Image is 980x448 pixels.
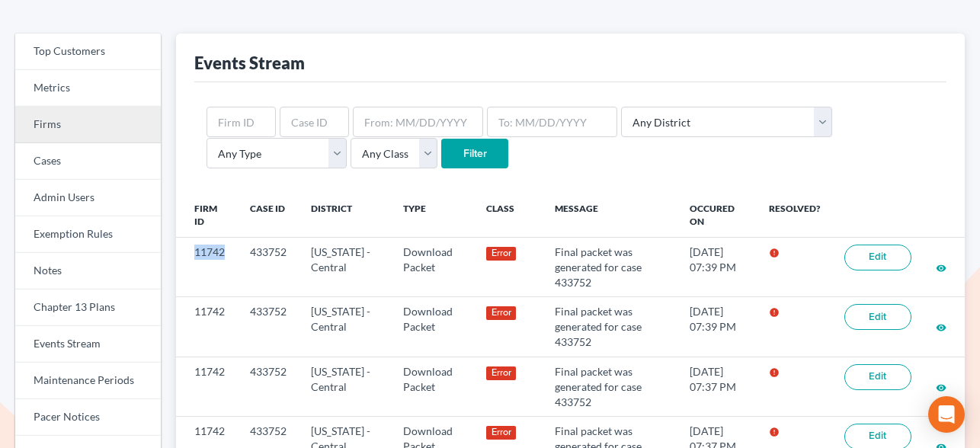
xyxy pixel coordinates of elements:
[15,326,161,363] a: Events Stream
[176,357,238,416] td: 11742
[194,52,305,74] div: Events Stream
[769,427,780,437] i: error
[543,297,677,357] td: Final packet was generated for case 433752
[936,322,946,333] i: visibility
[486,306,516,320] div: Error
[936,263,946,274] i: visibility
[441,139,508,169] input: Filter
[928,396,965,433] div: Open Intercom Messenger
[769,367,780,378] i: error
[543,194,677,238] th: Message
[844,304,911,330] a: Edit
[15,107,161,143] a: Firms
[487,107,617,137] input: To: MM/DD/YYYY
[15,70,161,107] a: Metrics
[15,143,161,180] a: Cases
[15,216,161,253] a: Exemption Rules
[391,194,474,238] th: Type
[176,238,238,297] td: 11742
[677,297,757,357] td: [DATE] 07:39 PM
[280,107,349,137] input: Case ID
[15,363,161,399] a: Maintenance Periods
[391,238,474,297] td: Download Packet
[486,366,516,380] div: Error
[677,357,757,416] td: [DATE] 07:37 PM
[474,194,543,238] th: Class
[936,380,946,393] a: visibility
[391,357,474,416] td: Download Packet
[486,247,516,261] div: Error
[15,399,161,436] a: Pacer Notices
[176,194,238,238] th: Firm ID
[238,297,299,357] td: 433752
[677,238,757,297] td: [DATE] 07:39 PM
[353,107,483,137] input: From: MM/DD/YYYY
[936,261,946,274] a: visibility
[238,194,299,238] th: Case ID
[15,290,161,326] a: Chapter 13 Plans
[936,382,946,393] i: visibility
[936,320,946,333] a: visibility
[176,297,238,357] td: 11742
[757,194,832,238] th: Resolved?
[15,180,161,216] a: Admin Users
[299,357,391,416] td: [US_STATE] - Central
[769,248,780,258] i: error
[238,238,299,297] td: 433752
[769,307,780,318] i: error
[238,357,299,416] td: 433752
[844,245,911,270] a: Edit
[299,194,391,238] th: District
[299,238,391,297] td: [US_STATE] - Central
[299,297,391,357] td: [US_STATE] - Central
[543,357,677,416] td: Final packet was generated for case 433752
[486,426,516,440] div: Error
[844,364,911,390] a: Edit
[207,107,276,137] input: Firm ID
[677,194,757,238] th: Occured On
[15,34,161,70] a: Top Customers
[543,238,677,297] td: Final packet was generated for case 433752
[391,297,474,357] td: Download Packet
[15,253,161,290] a: Notes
